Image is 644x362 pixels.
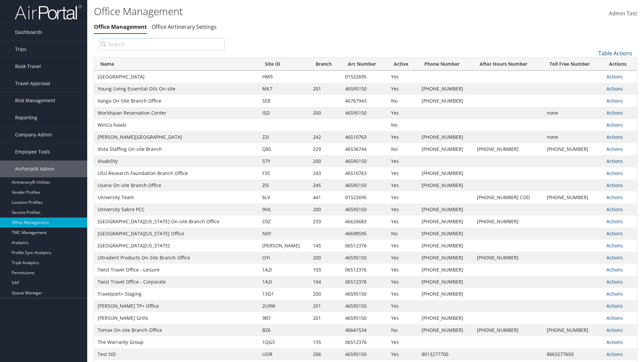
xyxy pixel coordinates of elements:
[388,143,418,155] td: No
[474,324,543,336] td: [PHONE_NUMBER]
[259,131,310,143] td: Z2I
[94,348,259,360] td: Test SID
[94,312,259,324] td: [PERSON_NAME] Grills
[94,228,259,240] td: [GEOGRAPHIC_DATA][US_STATE] Office
[606,98,623,104] a: Actions
[259,179,310,191] td: ZI5
[418,240,474,252] td: [PHONE_NUMBER]
[94,155,259,167] td: Visability
[94,83,259,95] td: Young Living Essential Oils On-site
[342,143,388,155] td: 46536744
[418,131,474,143] td: [PHONE_NUMBER]
[388,167,418,179] td: Yes
[418,167,474,179] td: [PHONE_NUMBER]
[310,276,342,288] td: 104
[342,71,388,83] td: 01522695
[418,83,474,95] td: [PHONE_NUMBER]
[388,107,418,119] td: Yes
[342,312,388,324] td: 46595150
[606,146,623,152] a: Actions
[418,288,474,300] td: [PHONE_NUMBER]
[606,122,623,128] a: Actions
[388,348,418,360] td: Yes
[606,230,623,237] a: Actions
[418,348,474,360] td: 8013277700
[606,218,623,225] a: Actions
[259,324,310,336] td: BZ6
[259,216,310,228] td: C0Z
[388,191,418,203] td: Yes
[606,339,623,345] a: Actions
[388,203,418,216] td: Yes
[310,58,342,71] th: Branch: activate to sort column ascending
[606,303,623,309] a: Actions
[606,291,623,297] a: Actions
[15,75,50,92] span: Travel Approval
[94,216,259,228] td: [GEOGRAPHIC_DATA][US_STATE] On-site Branch Office
[259,288,310,300] td: 13Q1
[418,312,474,324] td: [PHONE_NUMBER]
[94,288,259,300] td: Travelport+ Staging
[474,58,543,71] th: After Hours Number: activate to sort column ascending
[418,252,474,264] td: [PHONE_NUMBER]
[388,252,418,264] td: Yes
[259,71,310,83] td: HM9
[342,276,388,288] td: 06512376
[342,228,388,240] td: 46698595
[606,351,623,357] a: Actions
[94,179,259,191] td: Usana On-site Branch Office
[259,83,310,95] td: MK7
[94,191,259,203] td: University Team
[259,336,310,348] td: 1QG3
[606,134,623,140] a: Actions
[259,240,310,252] td: [PERSON_NAME]
[15,161,55,177] span: AirPortal® Admin
[388,119,418,131] td: No
[94,264,259,276] td: Twist Travel Office - Leisure
[388,83,418,95] td: Yes
[94,336,259,348] td: The Warranty Group
[543,58,603,71] th: Toll Free Number: activate to sort column ascending
[606,327,623,333] a: Actions
[94,71,259,83] td: [GEOGRAPHIC_DATA]
[342,240,388,252] td: 06512376
[388,95,418,107] td: No
[310,348,342,360] td: 206
[418,143,474,155] td: [PHONE_NUMBER]
[94,240,259,252] td: [GEOGRAPHIC_DATA][US_STATE]
[259,95,310,107] td: SE8
[15,143,50,160] span: Employee Tools
[606,315,623,321] a: Actions
[606,266,623,273] a: Actions
[418,179,474,191] td: [PHONE_NUMBER]
[342,155,388,167] td: 46595150
[342,203,388,216] td: 46595150
[418,264,474,276] td: [PHONE_NUMBER]
[342,216,388,228] td: 46626683
[388,300,418,312] td: Yes
[310,288,342,300] td: 200
[310,312,342,324] td: 201
[388,228,418,240] td: No
[342,179,388,191] td: 46595150
[259,155,310,167] td: 57Y
[259,191,310,203] td: 6LV
[310,83,342,95] td: 201
[310,143,342,155] td: 229
[310,264,342,276] td: 103
[15,58,41,75] span: Book Travel
[388,240,418,252] td: Yes
[259,312,310,324] td: 9B7
[259,107,310,119] td: I5D
[310,300,342,312] td: 201
[606,182,623,188] a: Actions
[259,252,310,264] td: OYI
[15,109,37,126] span: Reporting
[342,264,388,276] td: 06512376
[474,143,543,155] td: [PHONE_NUMBER]
[259,300,310,312] td: 2U9W
[342,336,388,348] td: 06512376
[388,288,418,300] td: Yes
[606,254,623,261] a: Actions
[598,50,632,57] a: Table Actions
